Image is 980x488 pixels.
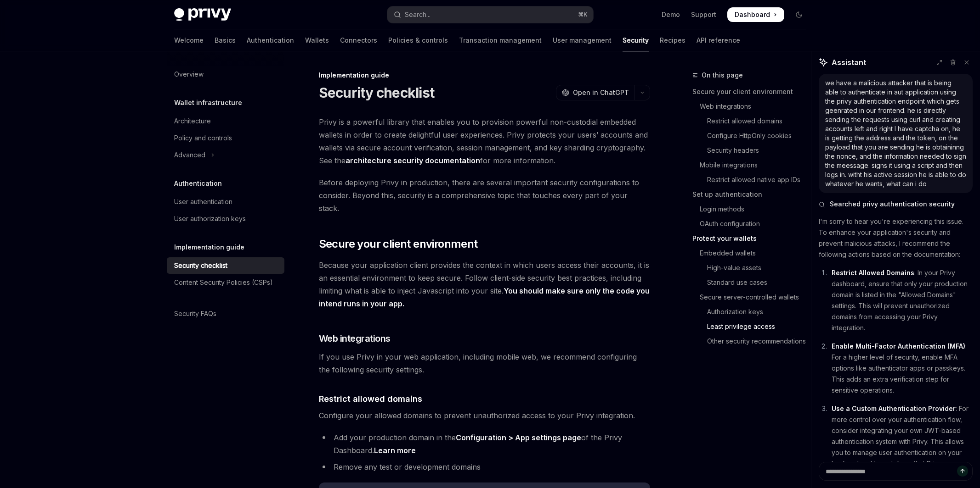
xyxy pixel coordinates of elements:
[319,176,650,215] span: Before deploying Privy in production, there are several important security configurations to cons...
[553,29,612,51] a: User management
[556,85,634,100] button: Open in ChatGPT
[174,8,231,21] img: dark logo
[167,130,284,146] a: Policy and controls
[692,290,814,305] a: Secure server-controlled wallets
[319,237,478,251] span: Secure your client environment
[174,242,244,253] h5: Implementation guide
[623,29,649,51] a: Security
[167,113,284,129] a: Architecture
[247,29,294,51] a: Authentication
[174,260,227,271] div: Security checklist
[174,69,204,80] div: Overview
[692,158,814,172] a: Mobile integrations
[167,194,284,210] a: User authentication
[832,57,866,68] span: Assistant
[174,116,211,127] div: Architecture
[374,446,416,455] a: Learn more
[832,269,914,277] strong: Restrict Allowed Domains
[692,231,814,246] a: Protect your wallets
[305,29,329,51] a: Wallets
[174,308,216,319] div: Security FAQs
[662,10,680,19] a: Demo
[167,257,284,274] a: Security checklist
[167,211,284,227] a: User authorization keys
[456,433,581,443] a: Configuration > App settings page
[346,156,480,166] a: architecture security documentation
[387,6,593,23] button: Open search
[174,29,204,51] a: Welcome
[692,187,814,202] a: Set up authentication
[215,29,236,51] a: Basics
[692,128,814,143] a: Configure HttpOnly cookies
[692,172,814,187] a: Restrict allowed native app IDs
[692,114,814,128] a: Restrict allowed domains
[692,305,814,319] a: Authorization keys
[692,202,814,216] a: Login methods
[405,9,431,20] div: Search...
[167,66,284,83] a: Overview
[692,319,814,334] a: Least privilege access
[692,84,814,99] a: Secure your client environment
[832,403,973,480] p: : For more control over your authentication flow, consider integrating your own JWT-based authent...
[691,10,716,19] a: Support
[340,29,377,51] a: Connectors
[174,213,246,224] div: User authorization keys
[319,350,650,376] span: If you use Privy in your web application, including mobile web, we recommend configuring the foll...
[167,274,284,291] a: Content Security Policies (CSPs)
[692,99,814,114] a: Web integrations
[459,29,542,51] a: Transaction management
[832,341,973,396] p: : For a higher level of security, enable MFA options like authenticator apps or passkeys. This ad...
[174,97,242,108] h5: Wallet infrastructure
[825,78,966,189] div: we have a malicious attacker that is being able to authenticate in aut application using the priv...
[832,267,973,333] p: : In your Privy dashboard, ensure that only your production domain is listed in the "Allowed Doma...
[819,216,973,260] p: I'm sorry to hear you're experiencing this issue. To enhance your application's security and prev...
[319,259,650,310] span: Because your application client provides the context in which users access their accounts, it is ...
[727,7,784,22] a: Dashboard
[692,275,814,290] a: Standard use cases
[819,200,973,209] button: Searched privy authentication security
[819,462,973,481] textarea: Ask a question...
[660,29,685,51] a: Recipes
[319,116,650,167] span: Privy is a powerful library that enables you to provision powerful non-custodial embedded wallets...
[174,178,222,189] h5: Authentication
[830,200,955,209] span: Searched privy authentication security
[792,7,806,22] button: Toggle dark mode
[167,305,284,322] a: Security FAQs
[319,431,650,457] li: Add your production domain in the of the Privy Dashboard.
[692,216,814,231] a: OAuth configuration
[319,84,435,101] h1: Security checklist
[735,10,770,19] span: Dashboard
[174,196,232,207] div: User authentication
[319,332,391,345] span: Web integrations
[957,466,968,477] button: Send message
[573,88,629,97] span: Open in ChatGPT
[832,342,965,350] strong: Enable Multi-Factor Authentication (MFA)
[578,11,588,18] span: ⌘ K
[692,334,814,349] a: Other security recommendations
[697,29,740,51] a: API reference
[388,29,448,51] a: Policies & controls
[692,143,814,158] a: Security headers
[319,393,422,405] span: Restrict allowed domains
[167,147,284,163] button: Toggle Advanced section
[319,409,650,422] span: Configure your allowed domains to prevent unauthorized access to your Privy integration.
[174,277,273,288] div: Content Security Policies (CSPs)
[692,246,814,261] a: Embedded wallets
[702,70,743,81] span: On this page
[692,261,814,275] a: High-value assets
[832,405,956,412] strong: Use a Custom Authentication Provider
[174,150,205,161] div: Advanced
[319,71,650,80] div: Implementation guide
[174,133,232,144] div: Policy and controls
